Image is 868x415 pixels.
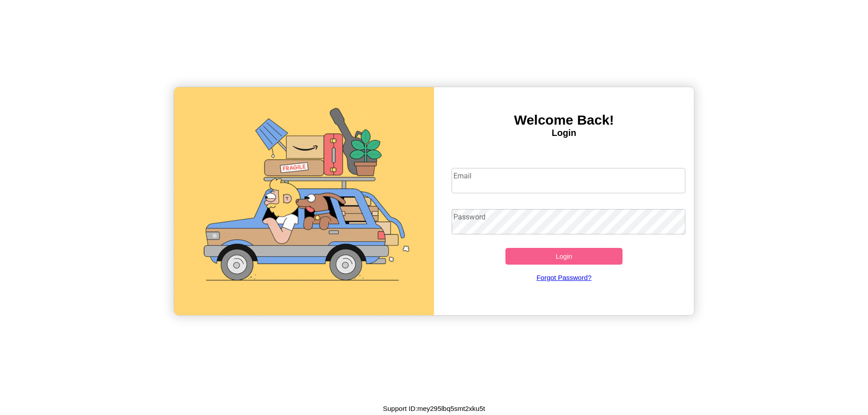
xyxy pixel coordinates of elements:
[434,112,694,128] h3: Welcome Back!
[383,402,485,415] p: Support ID: mey295lbq5smt2xku5t
[174,87,434,315] img: gif
[447,265,681,290] a: Forgot Password?
[505,248,623,265] button: Login
[434,128,694,138] h4: Login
